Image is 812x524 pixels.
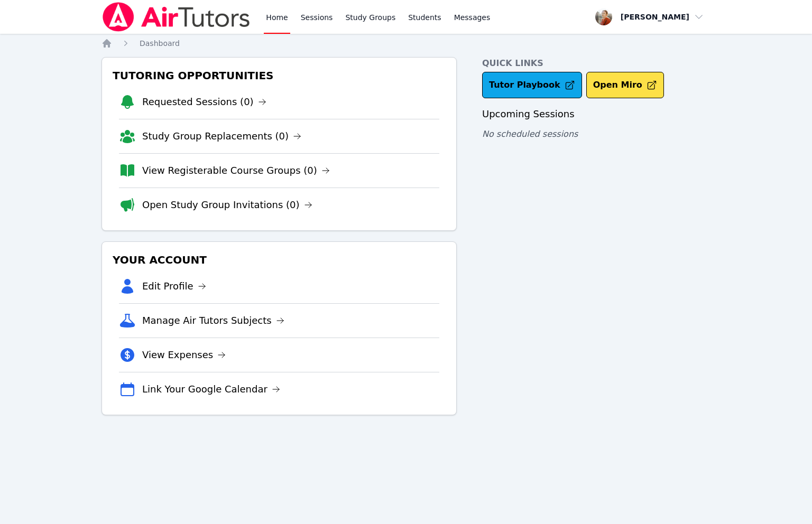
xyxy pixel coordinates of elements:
h4: Quick Links [482,57,710,70]
h3: Upcoming Sessions [482,107,710,121]
nav: Breadcrumb [101,38,710,49]
a: Open Study Group Invitations (0) [142,198,312,212]
a: View Expenses [142,348,226,362]
a: View Registerable Course Groups (0) [142,163,330,178]
span: Dashboard [140,39,180,48]
a: Edit Profile [142,279,206,294]
h3: Your Account [110,250,448,269]
a: Link Your Google Calendar [142,382,280,397]
span: Messages [454,12,491,23]
a: Study Group Replacements (0) [142,129,301,144]
a: Manage Air Tutors Subjects [142,313,284,328]
a: Requested Sessions (0) [142,95,266,109]
h3: Tutoring Opportunities [110,66,448,85]
span: No scheduled sessions [482,129,578,139]
a: Tutor Playbook [482,72,582,98]
img: Air Tutors [101,2,251,32]
a: Dashboard [140,38,180,49]
button: Open Miro [586,72,664,98]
